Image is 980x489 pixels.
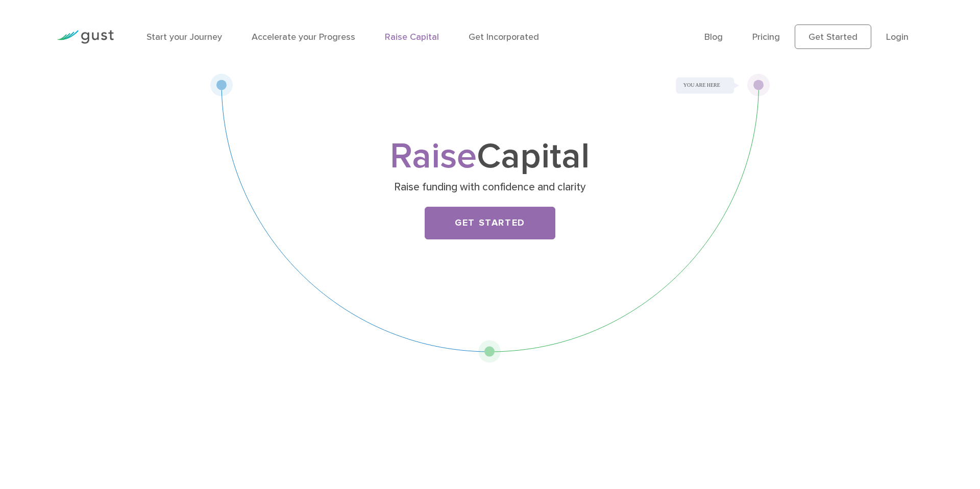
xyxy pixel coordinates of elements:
[704,32,723,42] a: Blog
[886,32,909,42] a: Login
[390,135,477,178] span: Raise
[146,32,222,42] a: Start your Journey
[752,32,780,42] a: Pricing
[288,140,692,173] h1: Capital
[469,32,539,42] a: Get Incorporated
[795,25,871,49] a: Get Started
[292,180,688,194] p: Raise funding with confidence and clarity
[385,32,439,42] a: Raise Capital
[57,30,114,44] img: Gust Logo
[252,32,355,42] a: Accelerate your Progress
[425,207,555,239] a: Get Started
